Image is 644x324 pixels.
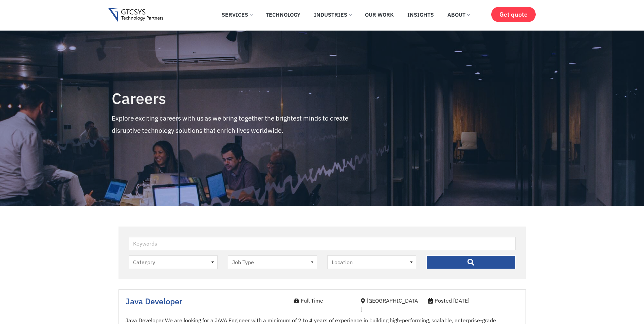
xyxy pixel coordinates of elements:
[126,296,182,307] a: Java Developer
[217,7,257,22] a: Services
[309,7,356,22] a: Industries
[112,90,372,107] h4: Careers
[129,237,516,250] input: Keywords
[294,296,351,305] div: Full Time
[499,11,528,18] span: Get quote
[442,7,475,22] a: About
[112,112,372,137] p: Explore exciting careers with us as we bring together the brightest minds to create disruptive te...
[261,7,306,22] a: Technology
[402,7,439,22] a: Insights
[426,255,516,269] input: 
[428,296,519,305] div: Posted [DATE]
[360,7,399,22] a: Our Work
[108,8,164,22] img: Gtcsys logo
[361,296,418,313] div: [GEOGRAPHIC_DATA]
[491,7,536,22] a: Get quote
